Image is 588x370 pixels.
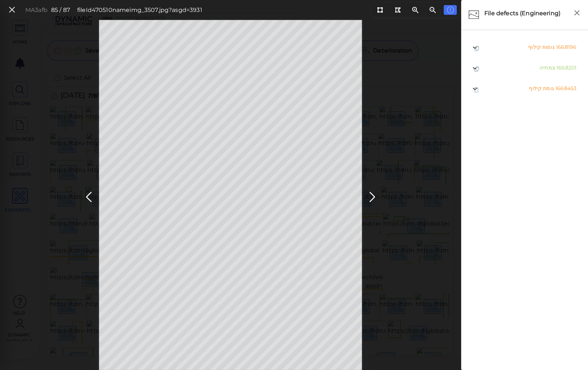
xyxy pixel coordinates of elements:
[556,64,576,71] span: 1668201
[528,44,555,50] span: גומות קילוף
[77,6,202,14] div: fileId 470510 name img_3507.jpg?asgd=3931
[51,6,70,14] div: 85 / 87
[539,64,555,71] span: צמחייה
[465,37,584,58] div: 1668196 גומות קילוף
[557,337,583,365] iframe: Chat
[555,85,576,92] span: 1668453
[529,85,554,92] span: גומת קילוף
[25,6,47,14] div: MA3afb
[483,7,570,22] div: File defects (Engineering)
[465,58,584,79] div: 1668201 צמחייה
[465,79,584,99] div: 1668453 גומת קילוף
[556,44,576,50] span: 1668196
